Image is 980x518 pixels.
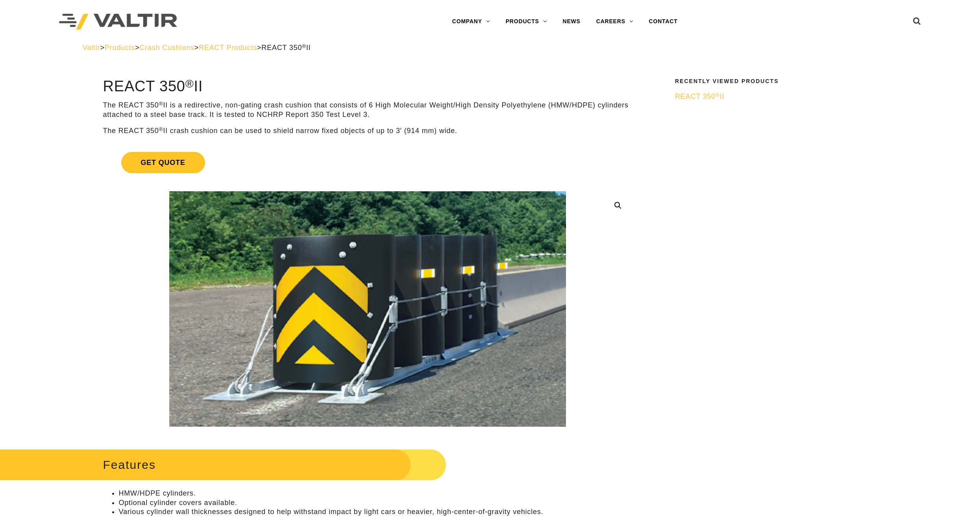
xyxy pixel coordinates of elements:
[261,44,311,52] span: REACT 350 II
[140,44,194,52] a: Crash Cushions
[716,92,720,98] sup: ®
[302,43,306,49] sup: ®
[185,77,194,90] sup: ®
[159,101,163,107] sup: ®
[444,14,498,30] a: COMPANY
[641,14,686,30] a: CONTACT
[675,92,893,101] a: REACT 350®II
[119,489,632,498] li: HMW/HDPE cylinders.
[159,126,163,132] sup: ®
[103,126,632,135] p: The REACT 350 II crash cushion can be used to shield narrow fixed objects of up to 3′ (914 mm) wide.
[121,152,205,173] span: Get Quote
[588,14,641,30] a: CAREERS
[83,43,897,52] div: > > > >
[119,498,632,507] li: Optional cylinder covers available.
[103,78,632,95] h1: REACT 350 II
[103,142,632,183] a: Get Quote
[199,44,257,52] a: REACT Products
[675,78,893,84] h2: Recently Viewed Products
[498,14,555,30] a: PRODUCTS
[119,507,632,516] li: Various cylinder wall thicknesses designed to help withstand impact by light cars or heavier, hig...
[103,101,632,119] p: The REACT 350 II is a redirective, non-gating crash cushion that consists of 6 High Molecular Wei...
[105,44,135,52] a: Products
[59,14,177,30] img: Valtir
[83,44,100,52] a: Valtir
[555,14,588,30] a: NEWS
[675,92,724,100] span: REACT 350 II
